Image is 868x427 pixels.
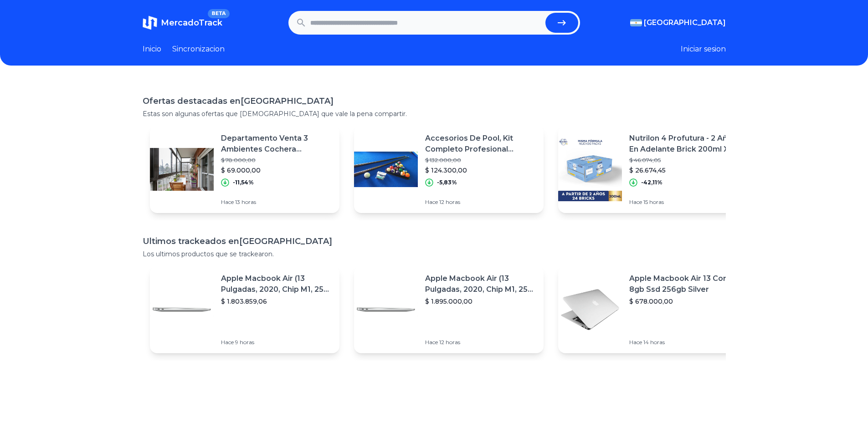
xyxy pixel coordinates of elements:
p: $ 26.674,45 [629,166,740,175]
p: -11,54% [233,179,254,186]
p: $ 132.000,00 [425,157,536,164]
button: [GEOGRAPHIC_DATA] [630,17,726,28]
img: Featured image [558,278,622,341]
button: Iniciar sesion [681,44,726,55]
p: $ 1.895.000,00 [425,297,536,306]
p: Apple Macbook Air 13 Core I5 8gb Ssd 256gb Silver [629,273,740,295]
p: Accesorios De Pool, Kit Completo Profesional Reglamentario [425,133,536,155]
p: Apple Macbook Air (13 Pulgadas, 2020, Chip M1, 256 Gb De Ssd, 8 Gb De Ram) - Plata [221,273,332,295]
p: $ 678.000,00 [629,297,740,306]
img: Featured image [150,137,214,201]
a: MercadoTrackBETA [143,15,222,30]
p: Apple Macbook Air (13 Pulgadas, 2020, Chip M1, 256 Gb De Ssd, 8 Gb De Ram) - Plata [425,273,536,295]
p: Los ultimos productos que se trackearon. [143,249,726,259]
a: Sincronizacion [172,44,225,55]
img: Argentina [630,19,642,26]
p: $ 69.000,00 [221,166,332,175]
h1: Ofertas destacadas en [GEOGRAPHIC_DATA] [143,95,726,107]
p: Hace 13 horas [221,198,332,206]
p: $ 124.300,00 [425,166,536,175]
img: Featured image [354,137,418,201]
p: Hace 14 horas [629,339,740,346]
img: MercadoTrack [143,15,157,30]
p: -5,83% [437,179,457,186]
p: $ 1.803.859,06 [221,297,332,306]
p: Hace 12 horas [425,339,536,346]
p: Estas son algunas ofertas que [DEMOGRAPHIC_DATA] que vale la pena compartir. [143,109,726,118]
img: Featured image [558,137,622,201]
a: Featured imageApple Macbook Air (13 Pulgadas, 2020, Chip M1, 256 Gb De Ssd, 8 Gb De Ram) - Plata$... [354,266,544,353]
span: BETA [208,9,229,18]
img: Featured image [354,278,418,341]
p: Hace 12 horas [425,198,536,206]
a: Featured imageApple Macbook Air (13 Pulgadas, 2020, Chip M1, 256 Gb De Ssd, 8 Gb De Ram) - Plata$... [150,266,339,353]
a: Featured imageApple Macbook Air 13 Core I5 8gb Ssd 256gb Silver$ 678.000,00Hace 14 horas [558,266,748,353]
p: Departamento Venta 3 Ambientes Cochera Villacelina [221,133,332,155]
p: Hace 9 horas [221,339,332,346]
p: $ 78.000,00 [221,157,332,164]
img: Featured image [150,278,214,341]
p: Hace 15 horas [629,198,740,206]
h1: Ultimos trackeados en [GEOGRAPHIC_DATA] [143,235,726,248]
a: Featured imageAccesorios De Pool, Kit Completo Profesional Reglamentario$ 132.000,00$ 124.300,00-... [354,126,544,213]
a: Inicio [143,44,161,55]
span: MercadoTrack [161,18,222,28]
a: Featured imageDepartamento Venta 3 Ambientes Cochera Villacelina$ 78.000,00$ 69.000,00-11,54%Hace... [150,126,339,213]
span: [GEOGRAPHIC_DATA] [644,17,726,28]
p: $ 46.074,05 [629,157,740,164]
p: Nutrilon 4 Profutura - 2 Años En Adelante Brick 200ml X 24un [629,133,740,155]
p: -42,11% [641,179,663,186]
a: Featured imageNutrilon 4 Profutura - 2 Años En Adelante Brick 200ml X 24un$ 46.074,05$ 26.674,45-... [558,126,748,213]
